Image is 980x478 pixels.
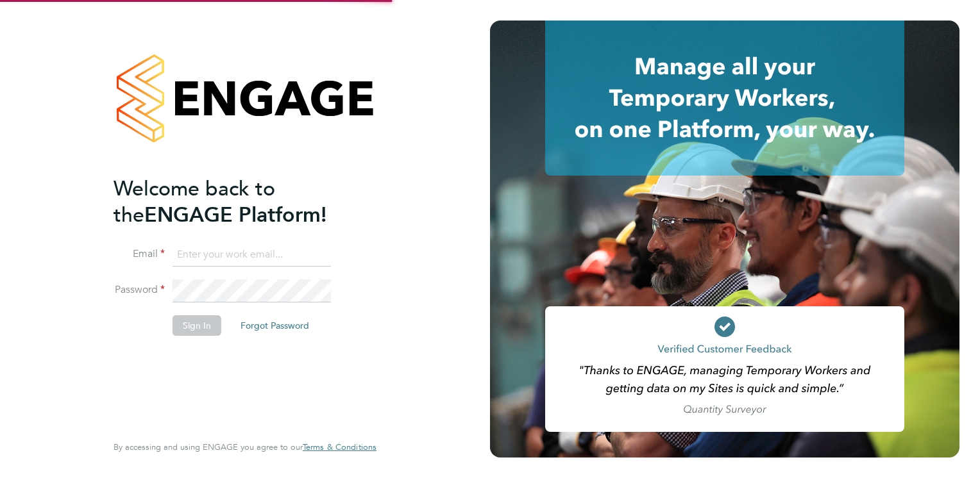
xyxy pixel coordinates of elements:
[303,441,376,452] span: Terms & Conditions
[114,283,165,297] label: Password
[173,243,331,267] input: Enter your work email...
[230,315,319,336] button: Forgot Password
[114,247,165,261] label: Email
[114,441,376,452] span: By accessing and using ENGAGE you agree to our
[303,442,376,452] a: Terms & Conditions
[114,176,275,227] span: Welcome back to the
[114,176,364,228] h2: ENGAGE Platform!
[173,315,221,336] button: Sign In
